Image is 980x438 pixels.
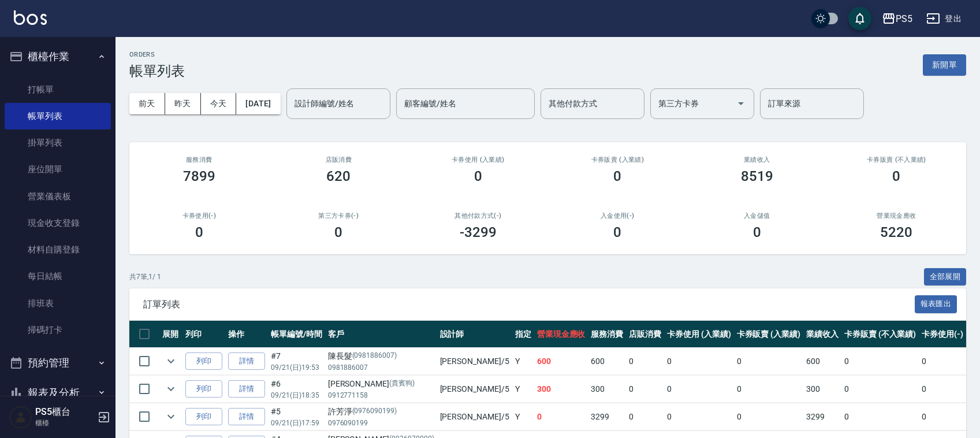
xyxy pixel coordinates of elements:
[159,321,182,348] th: 展開
[165,93,201,114] button: 昨天
[162,380,180,398] button: expand row
[919,376,966,403] td: 0
[915,298,957,309] a: 報表匯出
[328,390,434,400] p: 0912771158
[437,348,512,375] td: [PERSON_NAME] /5
[185,408,222,426] button: 列印
[626,376,664,403] td: 0
[228,408,265,426] a: 詳情
[588,348,626,375] td: 600
[588,403,626,430] td: 3299
[5,263,111,289] a: 每日結帳
[626,348,664,375] td: 0
[626,321,664,348] th: 店販消費
[512,376,534,403] td: Y
[803,321,841,348] th: 業績收入
[129,51,185,58] h2: ORDERS
[5,317,111,343] a: 掃碼打卡
[143,212,255,220] h2: 卡券使用(-)
[5,236,111,263] a: 材料自購登錄
[613,168,621,184] h3: 0
[841,321,919,348] th: 卡券販賣 (不入業績)
[334,224,342,240] h3: 0
[460,224,497,240] h3: -3299
[182,321,225,348] th: 列印
[562,212,674,220] h2: 入金使用(-)
[328,418,434,428] p: 0976090199
[923,59,966,70] a: 新開單
[5,290,111,317] a: 排班表
[5,103,111,129] a: 帳單列表
[5,76,111,103] a: 打帳單
[734,376,804,403] td: 0
[664,403,734,430] td: 0
[422,212,534,220] h2: 其他付款方式(-)
[325,321,437,348] th: 客戶
[228,352,265,370] a: 詳情
[896,12,912,26] div: PS5
[185,352,222,370] button: 列印
[9,406,32,429] img: Person
[734,403,804,430] td: 0
[143,156,255,164] h3: 服務消費
[841,403,919,430] td: 0
[924,268,967,286] button: 全部展開
[626,403,664,430] td: 0
[5,42,111,72] button: 櫃檯作業
[201,93,237,114] button: 今天
[534,403,588,430] td: 0
[437,403,512,430] td: [PERSON_NAME] /5
[915,295,957,313] button: 報表匯出
[741,168,773,184] h3: 8519
[162,352,180,370] button: expand row
[271,390,322,400] p: 09/21 (日) 18:35
[732,94,750,113] button: Open
[228,380,265,398] a: 詳情
[841,156,953,164] h2: 卡券販賣 (不入業績)
[236,93,280,114] button: [DATE]
[841,348,919,375] td: 0
[664,376,734,403] td: 0
[326,168,351,184] h3: 620
[352,406,397,418] p: (0976090199)
[283,156,395,164] h2: 店販消費
[841,212,953,220] h2: 營業現金應收
[352,350,397,362] p: (0981886007)
[5,156,111,183] a: 座位開單
[534,321,588,348] th: 營業現金應收
[129,272,161,282] p: 共 7 筆, 1 / 1
[562,156,674,164] h2: 卡券販賣 (入業績)
[613,224,621,240] h3: 0
[803,376,841,403] td: 300
[664,321,734,348] th: 卡券使用 (入業績)
[841,376,919,403] td: 0
[734,321,804,348] th: 卡券販賣 (入業績)
[422,156,534,164] h2: 卡券使用 (入業績)
[848,7,871,30] button: save
[923,54,966,76] button: 新開單
[437,321,512,348] th: 設計師
[922,8,966,29] button: 登出
[437,376,512,403] td: [PERSON_NAME] /5
[512,321,534,348] th: 指定
[512,403,534,430] td: Y
[268,376,325,403] td: #6
[701,156,813,164] h2: 業績收入
[474,168,482,184] h3: 0
[5,210,111,236] a: 現金收支登錄
[271,362,322,373] p: 09/21 (日) 19:53
[803,403,841,430] td: 3299
[701,212,813,220] h2: 入金儲值
[534,348,588,375] td: 600
[328,350,434,362] div: 陳長髮
[5,183,111,210] a: 營業儀表板
[35,418,94,428] p: 櫃檯
[162,408,180,425] button: expand row
[268,403,325,430] td: #5
[14,10,47,25] img: Logo
[880,224,912,240] h3: 5220
[734,348,804,375] td: 0
[919,321,966,348] th: 卡券使用(-)
[129,93,165,114] button: 前天
[892,168,900,184] h3: 0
